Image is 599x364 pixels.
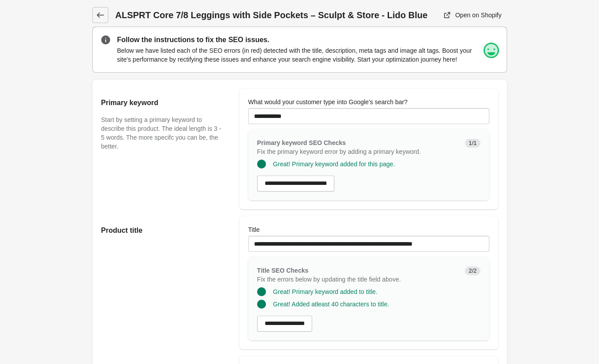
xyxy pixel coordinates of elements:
label: What would your customer type into Google's search bar? [248,98,408,106]
h1: ALSPRT Core 7/8 Leggings with Side Pockets – Sculpt & Store - Lido Blue [115,9,430,21]
span: Title SEO Checks [257,267,309,274]
p: Fix the errors below by updating the title field above. [257,275,458,284]
span: Great! Primary keyword added for this page. [273,160,395,168]
label: Title [248,225,260,234]
span: Great! Primary keyword added to title. [273,288,377,295]
a: Open on Shopify [439,7,507,23]
div: Open on Shopify [455,12,501,19]
p: Start by setting a primary keyword to describe this product. The ideal length is 3 - 5 words. The... [101,115,222,151]
span: 2/2 [465,266,480,275]
img: happy.png [482,42,500,59]
h2: Product title [101,225,222,236]
p: Follow the instructions to fix the SEO issues. [117,35,498,45]
p: Fix the primary keyword error by adding a primary keyword. [257,147,458,156]
p: Below we have listed each of the SEO errors (in red) detected with the title, description, meta t... [117,46,498,64]
h2: Primary keyword [101,98,222,108]
span: Great! Added atleast 40 characters to title. [273,301,389,308]
span: Primary keyword SEO Checks [257,139,346,146]
span: 1/1 [465,139,480,148]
